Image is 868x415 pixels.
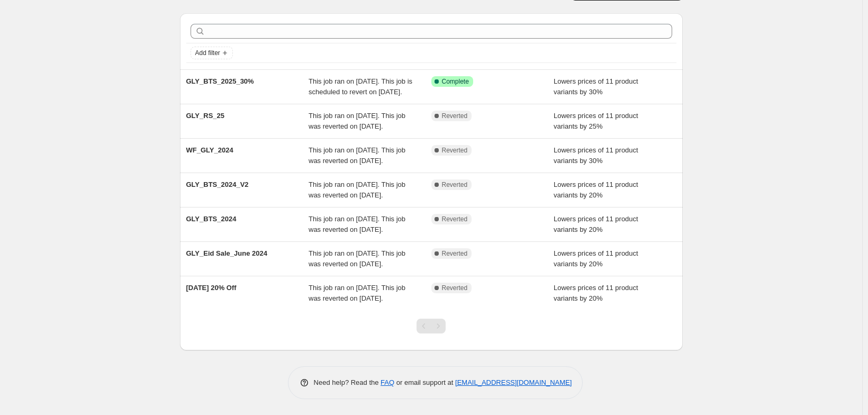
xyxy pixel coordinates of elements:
[186,181,249,188] span: GLY_BTS_2024_V2
[195,49,220,57] span: Add filter
[554,249,638,268] span: Lowers prices of 11 product variants by 20%
[442,249,468,258] span: Reverted
[309,215,405,233] span: This job ran on [DATE]. This job was reverted on [DATE].
[186,284,237,292] span: [DATE] 20% Off
[186,112,225,120] span: GLY_RS_25
[309,181,405,199] span: This job ran on [DATE]. This job was reverted on [DATE].
[381,378,394,386] a: FAQ
[442,284,468,292] span: Reverted
[309,112,405,130] span: This job ran on [DATE]. This job was reverted on [DATE].
[554,284,638,302] span: Lowers prices of 11 product variants by 20%
[309,146,405,165] span: This job ran on [DATE]. This job was reverted on [DATE].
[186,215,237,223] span: GLY_BTS_2024
[554,112,638,130] span: Lowers prices of 11 product variants by 25%
[554,146,638,165] span: Lowers prices of 11 product variants by 30%
[394,378,455,386] span: or email support at
[309,284,405,302] span: This job ran on [DATE]. This job was reverted on [DATE].
[309,249,405,268] span: This job ran on [DATE]. This job was reverted on [DATE].
[554,77,638,96] span: Lowers prices of 11 product variants by 30%
[554,215,638,233] span: Lowers prices of 11 product variants by 20%
[314,378,381,386] span: Need help? Read the
[442,146,468,155] span: Reverted
[186,249,267,257] span: GLY_Eid Sale_June 2024
[442,77,469,86] span: Complete
[554,181,638,199] span: Lowers prices of 11 product variants by 20%
[442,112,468,120] span: Reverted
[442,181,468,189] span: Reverted
[186,77,254,85] span: GLY_BTS_2025_30%
[417,319,446,333] nav: Pagination
[191,47,233,59] button: Add filter
[442,215,468,223] span: Reverted
[455,378,572,386] a: [EMAIL_ADDRESS][DOMAIN_NAME]
[309,77,412,96] span: This job ran on [DATE]. This job is scheduled to revert on [DATE].
[186,146,233,154] span: WF_GLY_2024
